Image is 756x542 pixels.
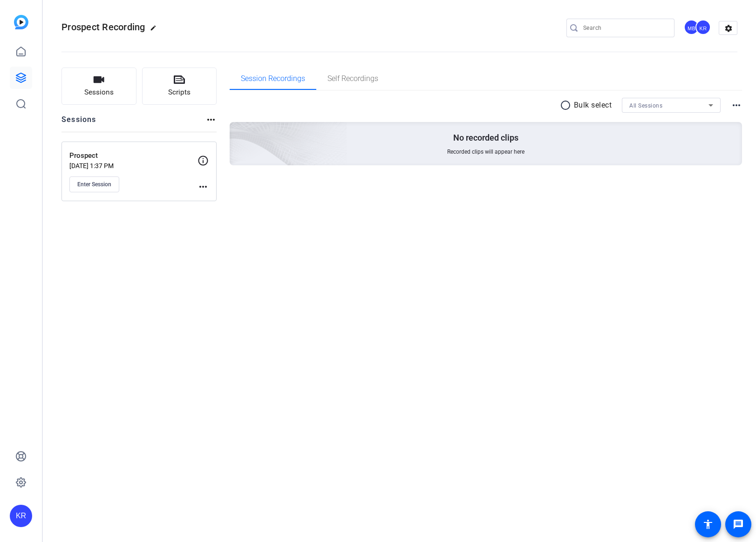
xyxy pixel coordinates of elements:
[61,21,145,33] span: Prospect Recording
[684,20,699,35] div: MB
[327,75,378,82] span: Self Recordings
[69,176,119,192] button: Enter Session
[731,100,742,111] mat-icon: more_horiz
[205,114,217,125] mat-icon: more_horiz
[733,519,744,530] mat-icon: message
[10,505,32,527] div: KR
[583,22,667,34] input: Search
[69,162,198,169] p: [DATE] 1:37 PM
[150,25,161,36] mat-icon: edit
[198,181,209,192] mat-icon: more_horiz
[142,68,217,105] button: Scripts
[125,30,347,232] img: embarkstudio-empty-session.png
[61,68,136,105] button: Sessions
[241,75,305,82] span: Session Recordings
[168,87,191,98] span: Scripts
[447,148,524,156] span: Recorded clips will appear here
[719,21,738,35] mat-icon: settings
[629,102,662,109] span: All Sessions
[574,100,612,111] p: Bulk select
[77,181,111,188] span: Enter Session
[684,20,700,36] ngx-avatar: Michael Barbieri
[695,20,712,36] ngx-avatar: Kaveh Ryndak
[453,132,518,143] p: No recorded clips
[560,100,574,111] mat-icon: radio_button_unchecked
[84,87,114,98] span: Sessions
[61,114,96,132] h2: Sessions
[702,519,714,530] mat-icon: accessibility
[14,15,28,29] img: blue-gradient.svg
[695,20,711,35] div: KR
[69,150,198,161] p: Prospect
